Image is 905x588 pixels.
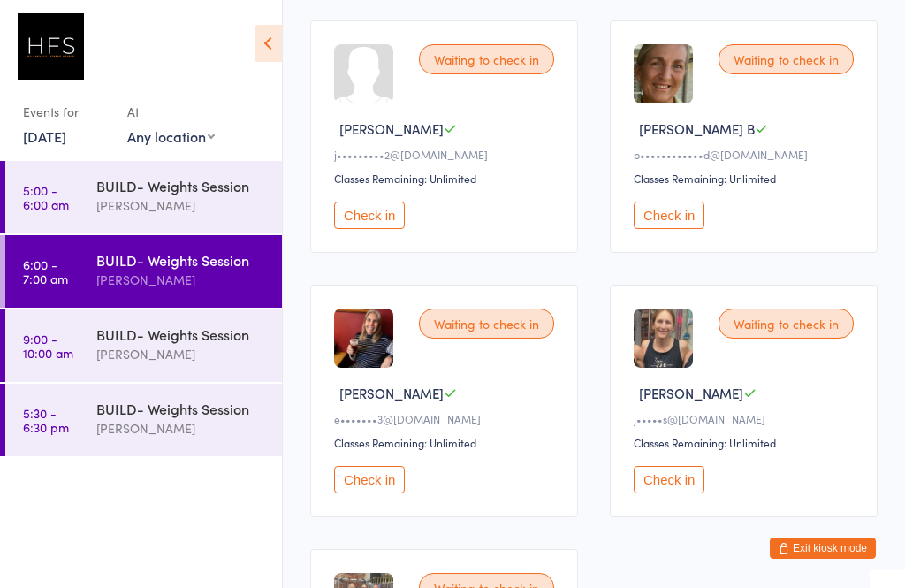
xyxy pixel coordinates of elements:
[18,13,84,80] img: Helensvale Fitness Studio (HFS)
[23,183,69,211] time: 5:00 - 6:00 am
[339,384,444,402] span: [PERSON_NAME]
[639,119,755,138] span: [PERSON_NAME] B
[634,435,859,450] div: Classes Remaining: Unlimited
[96,325,267,344] div: BUILD- Weights Session
[770,538,876,559] button: Exit kiosk mode
[23,97,110,126] div: Events for
[5,384,282,456] a: 5:30 -6:30 pmBUILD- Weights Session[PERSON_NAME]
[334,309,393,368] img: image1692932451.png
[5,309,282,382] a: 9:00 -10:00 amBUILD- Weights Session[PERSON_NAME]
[334,147,559,162] div: j•••••••••2@[DOMAIN_NAME]
[96,270,267,290] div: [PERSON_NAME]
[339,119,444,138] span: [PERSON_NAME]
[5,235,282,308] a: 6:00 -7:00 amBUILD- Weights Session[PERSON_NAME]
[634,466,704,493] button: Check in
[127,126,215,146] div: Any location
[23,257,68,286] time: 6:00 - 7:00 am
[334,466,405,493] button: Check in
[634,202,704,229] button: Check in
[719,309,854,339] div: Waiting to check in
[96,418,267,439] div: [PERSON_NAME]
[634,44,693,103] img: image1694951772.png
[23,126,66,146] a: [DATE]
[334,411,559,426] div: e•••••••3@[DOMAIN_NAME]
[127,97,215,126] div: At
[96,399,267,418] div: BUILD- Weights Session
[634,411,859,426] div: j•••••s@[DOMAIN_NAME]
[334,171,559,186] div: Classes Remaining: Unlimited
[634,309,693,368] img: image1693216501.png
[96,344,267,364] div: [PERSON_NAME]
[334,435,559,450] div: Classes Remaining: Unlimited
[5,161,282,233] a: 5:00 -6:00 amBUILD- Weights Session[PERSON_NAME]
[334,202,405,229] button: Check in
[96,176,267,195] div: BUILD- Weights Session
[719,44,854,74] div: Waiting to check in
[23,406,69,434] time: 5:30 - 6:30 pm
[634,147,859,162] div: p••••••••••••d@[DOMAIN_NAME]
[96,250,267,270] div: BUILD- Weights Session
[96,195,267,216] div: [PERSON_NAME]
[639,384,743,402] span: [PERSON_NAME]
[419,44,554,74] div: Waiting to check in
[23,332,73,360] time: 9:00 - 10:00 am
[634,171,859,186] div: Classes Remaining: Unlimited
[419,309,554,339] div: Waiting to check in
